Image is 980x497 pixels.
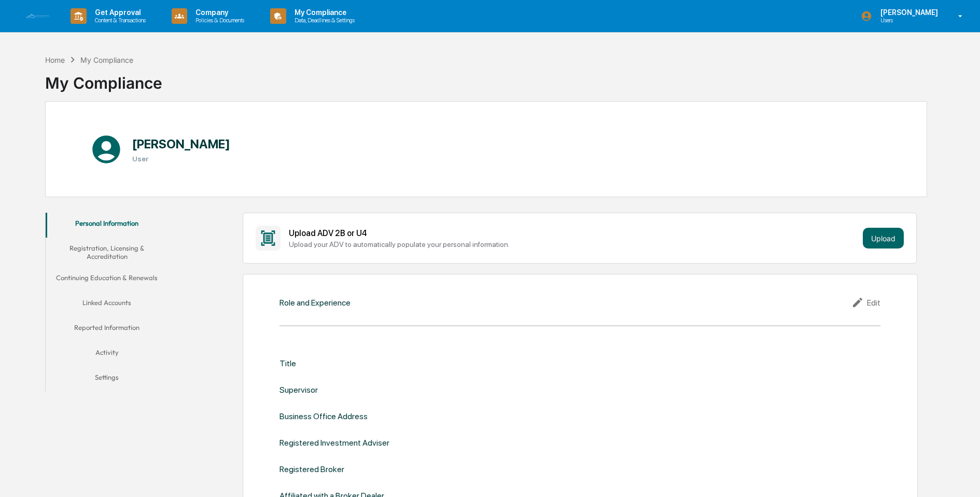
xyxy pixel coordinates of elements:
[46,367,169,392] button: Settings
[187,8,249,17] p: Company
[289,228,859,238] div: Upload ADV 2B or U4
[279,385,318,395] div: Supervisor
[289,240,859,248] div: Upload your ADV to automatically populate your personal information.
[286,17,360,24] p: Data, Deadlines & Settings
[187,17,249,24] p: Policies & Documents
[46,213,169,392] div: secondary tabs example
[851,296,880,309] div: Edit
[279,438,389,448] div: Registered Investment Adviser
[279,358,296,368] div: Title
[872,8,943,17] p: [PERSON_NAME]
[132,155,230,163] h3: User
[46,213,169,238] button: Personal Information
[87,8,151,17] p: Get Approval
[87,17,151,24] p: Content & Transactions
[46,238,169,267] button: Registration, Licensing & Accreditation
[45,65,162,92] div: My Compliance
[279,464,344,474] div: Registered Broker
[45,56,65,64] div: Home
[46,292,169,317] button: Linked Accounts
[279,411,368,421] div: Business Office Address
[46,317,169,342] button: Reported Information
[863,228,904,248] button: Upload
[279,298,351,308] div: Role and Experience
[286,8,360,17] p: My Compliance
[132,136,230,151] h1: [PERSON_NAME]
[46,342,169,367] button: Activity
[80,56,133,64] div: My Compliance
[872,17,943,24] p: Users
[25,13,50,19] img: logo
[46,267,169,292] button: Continuing Education & Renewals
